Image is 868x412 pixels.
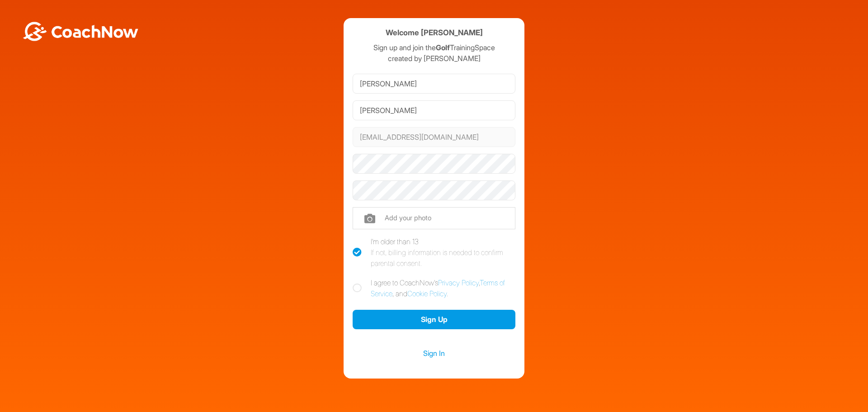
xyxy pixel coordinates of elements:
[22,22,139,41] img: BwLJSsUCoWCh5upNqxVrqldRgqLPVwmV24tXu5FoVAoFEpwwqQ3VIfuoInZCoVCoTD4vwADAC3ZFMkVEQFDAAAAAElFTkSuQmCC
[353,74,515,94] input: First Name
[353,53,515,64] p: created by [PERSON_NAME]
[436,43,450,52] strong: Golf
[353,347,515,359] a: Sign In
[353,100,515,120] input: Last Name
[407,289,447,298] a: Cookie Policy
[353,277,515,299] label: I agree to CoachNow's , , and .
[371,236,515,269] div: I'm older than 13
[353,127,515,147] input: Email
[386,27,483,38] h4: Welcome [PERSON_NAME]
[371,278,505,298] a: Terms of Service
[353,310,515,329] button: Sign Up
[371,247,515,269] div: If not, billing information is needed to confirm parental consent.
[438,278,479,287] a: Privacy Policy
[353,42,515,53] p: Sign up and join the TrainingSpace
